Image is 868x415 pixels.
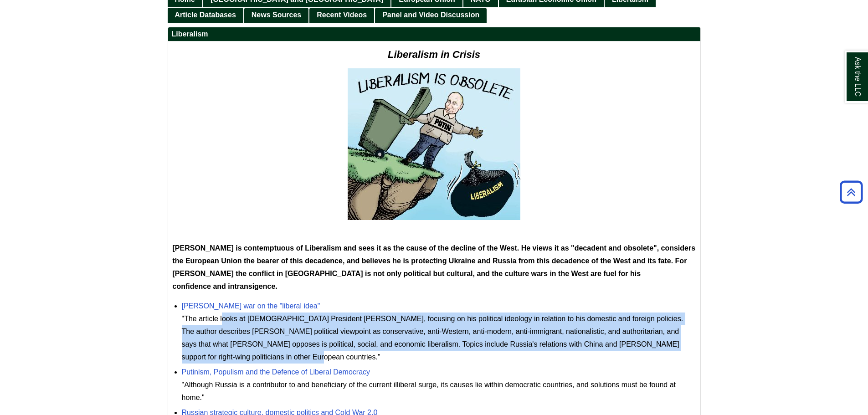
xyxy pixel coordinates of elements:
span: Panel and Video Discussion [382,11,479,19]
span: News Sources [252,11,301,19]
img: Putin - liberalism is “obsolete.” Is he right? [348,68,520,220]
a: Back to Top [837,186,866,198]
span: Article Databases [175,11,236,19]
span: Liberalism in Crisis [388,49,480,60]
a: Recent Videos [309,8,374,23]
a: Panel and Video Discussion [375,8,487,23]
a: Article Databases [168,8,243,23]
div: "The article looks at [DEMOGRAPHIC_DATA] President [PERSON_NAME], focusing on his political ideol... [182,313,696,364]
span: [PERSON_NAME] is contemptuous of Liberalism and sees it as the cause of the decline of the West. ... [173,244,696,290]
div: "Although Russia is a contributor to and beneficiary of the current illiberal surge, its causes l... [182,379,696,404]
a: [PERSON_NAME] war on the "liberal idea" [182,302,320,310]
h2: Liberalism [168,27,700,41]
a: Putinism, Populism and the Defence of Liberal Democracy [182,368,370,376]
span: Recent Videos [317,11,367,19]
a: News Sources [244,8,308,23]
